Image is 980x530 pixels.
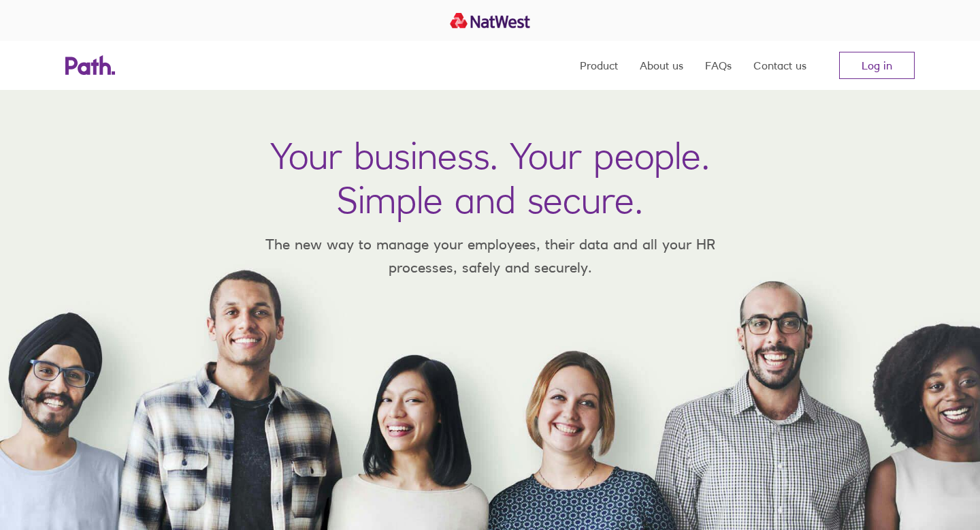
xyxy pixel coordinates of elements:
[839,52,915,79] a: Log in
[580,41,618,90] a: Product
[270,134,710,222] h1: Your business. Your people. Simple and secure.
[753,41,806,90] a: Contact us
[640,41,683,90] a: About us
[705,41,732,90] a: FAQs
[245,233,735,279] p: The new way to manage your employees, their data and all your HR processes, safely and securely.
